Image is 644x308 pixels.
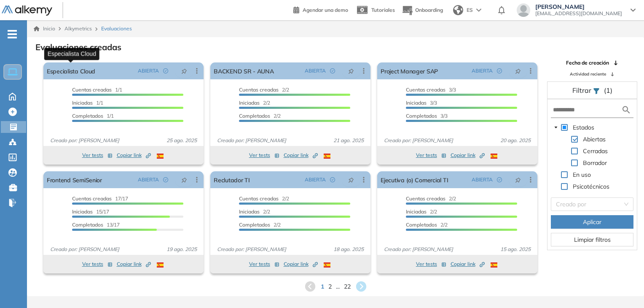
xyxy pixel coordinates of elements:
span: pushpin [515,68,521,74]
span: Psicotécnicos [573,183,609,190]
span: check-circle [497,68,502,73]
button: Copiar link [284,150,318,160]
span: Iniciadas [239,100,260,106]
span: 1/1 [72,100,103,106]
a: Especialista Cloud [47,62,95,79]
img: ESP [324,154,330,159]
span: check-circle [330,68,335,73]
a: Project Manager SAP [381,62,438,79]
span: Psicotécnicos [571,181,611,192]
button: Onboarding [402,1,443,19]
span: Borrador [581,158,609,168]
span: Creado por: [PERSON_NAME] [47,246,123,253]
span: ABIERTA [138,67,159,75]
button: Ver tests [416,150,446,160]
span: ABIERTA [472,67,493,75]
span: 21 ago. 2025 [330,137,367,144]
span: 1/1 [72,86,122,93]
button: Copiar link [451,259,485,269]
span: 22 [344,282,351,291]
span: pushpin [348,68,354,74]
span: Completados [406,222,437,228]
span: Copiar link [117,260,151,268]
span: pushpin [181,176,187,183]
img: arrow [476,8,481,12]
span: 15/17 [72,208,109,215]
span: En uso [571,170,593,180]
span: Completados [239,113,270,119]
span: caret-down [554,125,558,130]
button: pushpin [175,173,193,186]
span: 18 ago. 2025 [330,246,367,253]
i: - [8,33,17,35]
img: Logo [2,5,52,16]
span: ABIERTA [472,176,493,184]
button: Aplicar [551,215,633,229]
span: Iniciadas [239,208,260,215]
span: 25 ago. 2025 [163,137,200,144]
button: Ver tests [416,259,446,269]
span: Creado por: [PERSON_NAME] [214,246,290,253]
span: Creado por: [PERSON_NAME] [381,246,456,253]
img: ESP [157,154,164,159]
span: 15 ago. 2025 [497,246,534,253]
span: ... [336,282,340,291]
button: pushpin [175,64,193,78]
span: 2 [328,282,332,291]
a: Agendar una demo [293,4,348,14]
span: 1/1 [72,113,114,119]
button: Ver tests [249,150,279,160]
span: Agendar una demo [303,7,348,13]
span: 2/2 [239,195,289,202]
button: pushpin [342,173,360,186]
span: Iniciadas [406,208,427,215]
span: Completados [72,222,103,228]
span: Creado por: [PERSON_NAME] [381,137,456,144]
span: [EMAIL_ADDRESS][DOMAIN_NAME] [535,10,622,17]
span: check-circle [497,177,502,182]
img: ESP [491,262,497,267]
span: [PERSON_NAME] [535,3,622,10]
span: 2/2 [239,113,281,119]
span: pushpin [348,176,354,183]
span: pushpin [515,176,521,183]
span: Completados [239,222,270,228]
span: Creado por: [PERSON_NAME] [214,137,290,144]
span: Cuentas creadas [406,195,445,202]
div: Especialista Cloud [44,48,99,60]
span: Creado por: [PERSON_NAME] [47,137,123,144]
span: 17/17 [72,195,128,202]
span: Cerradas [581,146,609,156]
span: Copiar link [284,151,318,159]
span: Alkymetrics [64,25,92,32]
button: Copiar link [117,259,151,269]
span: Copiar link [284,260,318,268]
span: Abiertas [583,135,606,143]
span: Abiertas [581,134,607,144]
span: Iniciadas [406,100,427,106]
span: Completados [72,113,103,119]
span: ABIERTA [305,176,326,184]
span: Completados [406,113,437,119]
span: check-circle [163,68,168,73]
span: Copiar link [451,151,485,159]
a: Inicio [34,25,55,32]
button: Ver tests [82,150,113,160]
button: pushpin [509,173,527,186]
span: 2/2 [239,86,289,93]
button: pushpin [342,64,360,78]
span: Aplicar [583,217,601,227]
span: Cuentas creadas [239,195,279,202]
span: 2/2 [406,222,448,228]
span: ABIERTA [138,176,159,184]
span: Iniciadas [72,100,93,106]
span: Filtrar [572,86,593,95]
span: Cuentas creadas [406,86,445,93]
span: 13/17 [72,222,120,228]
span: 19 ago. 2025 [163,246,200,253]
span: 3/3 [406,113,448,119]
span: Copiar link [117,151,151,159]
img: ESP [324,262,330,267]
span: Estados [571,122,596,132]
span: 2/2 [239,208,270,215]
